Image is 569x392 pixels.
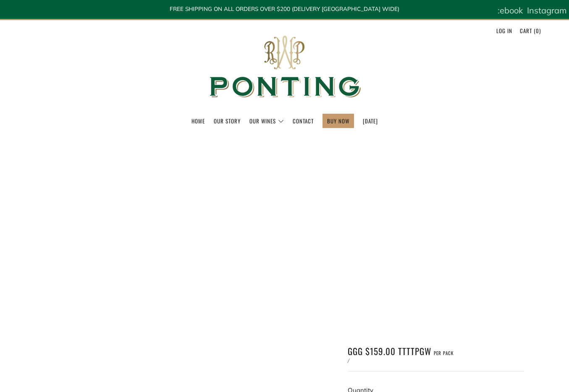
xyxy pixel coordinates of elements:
[348,345,415,358] span: ggg $159.00 tttt
[214,114,241,128] a: Our Story
[527,2,567,19] a: Instagram
[536,26,539,35] span: 0
[486,5,523,16] span: Facebook
[348,357,349,364] span: /
[363,114,378,128] a: [DATE]
[201,20,369,114] img: Ponting Wines
[434,350,454,356] span: per pack
[496,24,512,37] a: Log in
[520,24,541,37] a: Cart (0)
[486,2,523,19] a: Facebook
[249,114,284,128] a: Our Wines
[348,345,431,358] span: pgw
[527,5,567,16] span: Instagram
[293,114,314,128] a: Contact
[327,114,349,128] a: BUY NOW
[191,114,205,128] a: Home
